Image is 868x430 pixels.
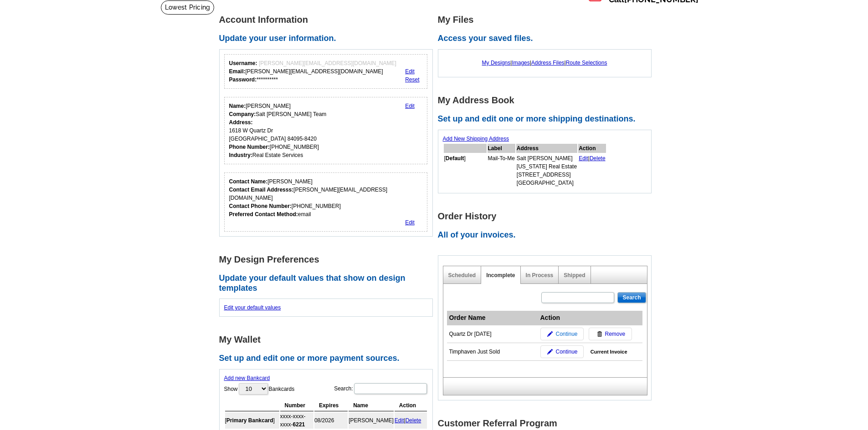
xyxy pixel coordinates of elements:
span: Remove [605,330,626,338]
div: Timphaven Just Sold [449,348,536,356]
span: Continue [555,348,577,356]
span: Continue [555,330,577,338]
a: My Designs [482,60,511,66]
h1: My Design Preferences [219,255,438,264]
th: Action [578,144,606,153]
a: Edit your default values [224,304,281,311]
select: ShowBankcards [239,383,268,395]
h2: Set up and edit one or more shipping destinations. [438,114,657,124]
a: Edit [405,219,415,226]
input: Search [617,292,646,303]
a: Edit [405,68,415,75]
h1: My Address Book [438,96,657,105]
a: Add New Shipping Address [443,136,509,142]
a: Scheduled [448,272,476,278]
strong: Preferred Contact Method: [229,211,298,218]
strong: 6221 [293,421,305,428]
input: Search: [354,383,427,394]
strong: Address: [229,119,253,126]
th: Label [488,144,515,153]
div: [PERSON_NAME][EMAIL_ADDRESS][DOMAIN_NAME] ********** [229,59,396,84]
a: Images [512,60,529,66]
div: | | | [443,54,647,71]
div: [PERSON_NAME] Salt [PERSON_NAME] Team 1618 W Quartz Dr [GEOGRAPHIC_DATA] 84095-8420 [PHONE_NUMBER... [229,102,327,159]
th: Expires [314,400,348,411]
img: pencil-icon.gif [547,349,553,354]
a: In Process [526,272,554,278]
td: 08/2026 [314,412,348,429]
h2: Update your user information. [219,34,438,44]
th: Action [395,400,427,411]
strong: Email: [229,68,246,75]
a: Continue [540,345,584,358]
a: Add new Bankcard [224,375,270,381]
td: xxxx-xxxx-xxxx- [280,412,313,429]
h1: Customer Referral Program [438,419,657,428]
th: Action [538,311,642,325]
strong: Industry: [229,152,252,158]
h2: Set up and edit one or more payment sources. [219,354,438,364]
a: Route Selections [566,60,607,66]
a: Incomplete [486,272,515,278]
th: Name [349,400,394,411]
a: Shipped [564,272,585,278]
a: Address Files [531,60,565,66]
a: Edit [579,155,588,162]
a: Edit [405,103,415,109]
strong: Company: [229,111,256,117]
a: Delete [406,417,421,424]
h1: Order History [438,212,657,221]
td: | [395,412,427,429]
b: Default [446,155,464,162]
div: Your personal details. [224,97,428,164]
label: Show Bankcards [224,382,295,395]
h2: Update your default values that show on design templates [219,273,438,293]
div: Who should we contact regarding order issues? [224,172,428,232]
img: trashcan-icon.gif [597,331,602,337]
a: Reset [405,76,419,83]
a: Continue [540,328,584,340]
td: [ ] [444,154,487,187]
strong: Contact Name: [229,178,268,185]
div: Your login information. [224,54,428,89]
td: Salt [PERSON_NAME] [US_STATE] Real Estate [STREET_ADDRESS] [GEOGRAPHIC_DATA] [516,154,577,187]
div: Quartz Dr [DATE] [449,330,536,338]
td: [ ] [225,412,279,429]
strong: Contact Phone Number: [229,203,292,209]
strong: Name: [229,103,246,109]
td: Mail-To-Me [488,154,515,187]
h1: My Wallet [219,335,438,344]
div: [PERSON_NAME] [PERSON_NAME][EMAIL_ADDRESS][DOMAIN_NAME] [PHONE_NUMBER] email [229,177,423,218]
iframe: LiveChat chat widget [686,218,868,430]
label: Search: [334,382,427,395]
a: Edit [395,417,404,424]
h2: All of your invoices. [438,230,657,240]
th: Number [280,400,313,411]
td: [PERSON_NAME] [349,412,394,429]
span: Current Invoice [591,348,627,356]
strong: Username: [229,60,257,66]
img: pencil-icon.gif [547,331,553,337]
strong: Contact Email Addresss: [229,187,294,193]
th: Address [516,144,577,153]
h2: Access your saved files. [438,34,657,44]
a: Delete [590,155,606,162]
th: Order Name [447,311,538,325]
strong: Phone Number: [229,144,270,150]
h1: My Files [438,15,657,25]
td: | [578,154,606,187]
span: [PERSON_NAME][EMAIL_ADDRESS][DOMAIN_NAME] [259,60,396,66]
strong: Password: [229,76,257,83]
b: Primary Bankcard [226,417,273,424]
h1: Account Information [219,15,438,25]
